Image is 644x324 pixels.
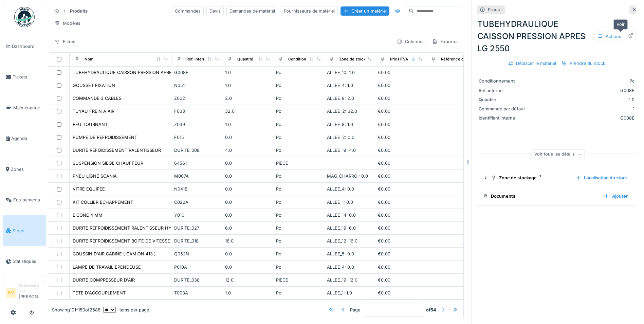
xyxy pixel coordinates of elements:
[73,147,161,154] div: DURITE REFOIDISSEMENT RALENTISSEUR
[174,134,220,141] div: F015
[174,212,220,218] div: Y010
[73,134,137,141] div: POMPE DE REFROIDISSEMENT
[3,215,46,246] a: Stock
[13,228,43,234] span: Stock
[174,290,220,296] div: T003A
[225,82,271,89] div: 1.0
[378,95,423,102] div: €0,00
[505,59,559,68] div: Déplacer le matériel
[429,37,461,47] div: Exporter
[225,290,271,296] div: 1.0
[327,226,356,231] span: ALLEE_19: 6.0
[532,87,634,94] div: G008E
[378,69,423,76] div: €0,00
[85,56,93,62] div: Nom
[327,174,368,179] span: MAG_CHARROI: 0.0
[225,160,271,166] div: 0.0
[13,105,43,111] span: Maintenance
[327,265,354,270] span: ALLEE_4: 0.0
[13,258,43,265] span: Statistiques
[73,251,156,257] div: COUSSIN D'AIR CABINE ( CAMION 413 )
[14,7,35,27] img: Badge_color-CXgf-gQk.svg
[174,160,220,166] div: 64561
[3,31,46,62] a: Dashboard
[174,95,220,102] div: Z002
[276,134,321,141] div: Pc
[480,190,633,202] summary: DocumentsAjouter
[73,277,135,283] div: DURITE COMPRESSEUR D'AIR
[73,108,114,114] div: TUYAU FREIN A AIR
[3,154,46,185] a: Zones
[52,37,78,47] div: Filtres
[613,19,628,29] div: Voir
[225,199,271,205] div: 0.0
[52,18,84,28] div: Modèles
[441,56,485,62] div: Référence constructeur
[378,82,423,89] div: €0,00
[378,212,423,218] div: €0,00
[103,307,149,313] div: items per page
[378,277,423,283] div: €0,00
[327,148,356,153] span: ALLEE_19: 4.0
[276,160,321,166] div: PIECE
[174,108,220,114] div: F033
[276,251,321,257] div: Pc
[327,109,357,114] span: ALLEE_2: 32.0
[11,166,43,173] span: Zones
[532,78,634,84] div: Pc
[276,290,321,296] div: Pc
[3,185,46,216] a: Équipements
[479,115,530,121] div: Identifiant interne
[13,197,43,203] span: Équipements
[378,186,423,192] div: €0,00
[73,238,170,244] div: DURITE REFROIDISSEMENT BOITE DE VITESSE
[378,173,423,179] div: €0,00
[394,37,428,47] div: Colonnes
[532,96,634,103] div: 1.0
[237,56,253,62] div: Quantité
[426,307,436,313] strong: of 54
[174,199,220,205] div: C022A
[532,106,634,112] div: 1
[225,251,271,257] div: 0.0
[73,212,103,218] div: BICONE 4 MM
[174,277,220,283] div: DURITE_038
[174,186,220,192] div: N041B
[225,173,271,179] div: 0.0
[225,95,271,102] div: 2.0
[225,238,271,244] div: 16.0
[73,160,143,166] div: SUSPENSION SIEGE CHAUFFEUR
[480,172,633,184] summary: Zone de stockage1Localisation du stock
[3,123,46,154] a: Agenda
[174,69,220,76] div: G008E
[378,199,423,205] div: €0,00
[225,277,271,283] div: 12.0
[225,147,271,154] div: 4.0
[276,147,321,154] div: Pc
[73,173,117,179] div: PNEU LIGNÉ SCANIA
[378,251,423,257] div: €0,00
[350,307,360,313] div: Page
[327,186,354,192] span: ALLEE_4: 0.0
[327,290,352,295] span: ALLEE_1: 1.0
[6,288,16,298] li: FV
[172,6,204,16] div: Commandes
[225,186,271,192] div: 0.0
[327,83,353,88] span: ALLEE_4: 1.0
[174,82,220,89] div: N051
[174,147,220,154] div: DURITE_008
[573,173,630,182] div: Localisation du stock
[19,283,43,293] div: Gestionnaire local
[52,307,100,313] div: Showing 101 - 150 of 2688
[276,277,321,283] div: PIECE
[276,264,321,270] div: Pc
[12,43,43,50] span: Dashboard
[6,283,43,304] a: FV Gestionnaire local[PERSON_NAME]
[483,193,599,199] div: Documents
[378,264,423,270] div: €0,00
[73,199,133,205] div: KIT COLLIER ECHAPPEMENT
[594,32,624,41] div: Actions
[225,225,271,231] div: 6.0
[327,277,357,283] span: ALLEE_19: 12.0
[67,8,90,14] strong: Produits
